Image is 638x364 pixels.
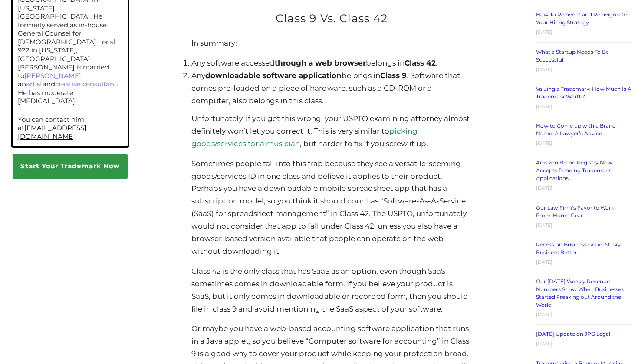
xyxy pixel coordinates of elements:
li: Any belongs in . Software that comes pre-loaded on a piece of hardware, such as a CD-ROM or a com... [191,69,472,107]
time: [DATE] [536,29,552,35]
strong: Class 42 [405,59,436,67]
time: [DATE] [536,103,552,109]
time: [DATE] [536,222,552,228]
a: Our Law Firm’s Favorite Work-From-Home Gear [536,204,616,219]
a: Amazon Brand Registry Now Accepts Pending Trademark Applications [536,159,612,181]
a: How To Reinvent and Reinvigorate Your Hiring Strategy [536,11,627,26]
strong: through a web browser [275,59,366,67]
strong: downloadable software application [205,71,342,80]
time: [DATE] [536,341,552,347]
a: [PERSON_NAME] [24,72,81,80]
p: Sometimes people fall into this trap because they see a versatile-seeming goods/services ID in on... [191,157,472,258]
a: artist [26,80,43,88]
a: Recession Business Good, Sticky Business Better [536,241,621,256]
p: Class 42 is the only class that has SaaS as an option, even though SaaS sometimes comes in downlo... [191,265,472,315]
a: picking goods/services for a musician [191,127,418,148]
a: Valuing a Trademark: How Much Is A Trademark Worth? [536,85,631,100]
h2: Class 9 Vs. Class 42 [191,10,472,26]
a: creative consultant [55,80,117,88]
time: [DATE] [536,185,552,191]
a: Start Your Trademark Now [13,154,128,179]
a: [EMAIL_ADDRESS][DOMAIN_NAME] [18,124,86,141]
time: [DATE] [536,259,552,265]
li: Any software accessed belongs in . [191,57,472,69]
p: In summary: [191,37,472,49]
time: [DATE] [536,66,552,72]
a: What a Startup Needs To Be Successful [536,49,609,63]
p: You can contact him at . [18,115,123,141]
strong: Class 9 [380,71,407,80]
a: How to Come up with a Brand Name: A Lawyer’s Advice [536,122,616,137]
a: [DATE] Update on JPG Legal [536,331,610,337]
time: [DATE] [536,140,552,146]
a: Our [DATE] Weekly Revenue Numbers Show When Businesses Started Freaking out Around the World [536,278,624,308]
time: [DATE] [536,312,552,318]
p: Unfortunately, if you get this wrong, your USPTO examining attorney almost definitely won’t let y... [191,112,472,150]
